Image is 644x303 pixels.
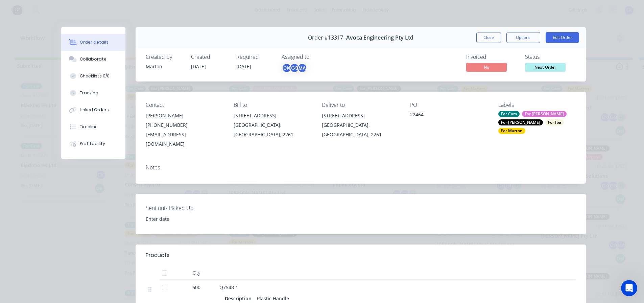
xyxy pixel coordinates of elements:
div: GS [289,63,300,73]
div: For Marton [498,128,525,134]
div: [STREET_ADDRESS][GEOGRAPHIC_DATA], [GEOGRAPHIC_DATA], 2261 [322,111,399,139]
div: Assigned to [282,54,349,60]
div: For [PERSON_NAME] [498,119,543,125]
div: Labels [498,102,576,108]
div: MA [297,63,307,73]
button: Checklists 0/0 [61,68,125,85]
span: [DATE] [236,63,251,70]
span: No [466,63,507,71]
div: [PHONE_NUMBER] [146,120,223,130]
div: Tracking [80,90,98,96]
span: Order #13317 - [308,34,346,41]
div: [PERSON_NAME][PHONE_NUMBER][EMAIL_ADDRESS][DOMAIN_NAME] [146,111,223,149]
button: Close [476,32,501,43]
div: CK [282,63,292,73]
div: Checklists 0/0 [80,73,110,79]
div: [PERSON_NAME] [146,111,223,120]
button: CKGSMA [282,63,307,73]
div: Created by [146,54,183,60]
button: Linked Orders [61,101,125,118]
div: Status [525,54,576,60]
div: Linked Orders [80,107,109,113]
label: Sent out/ Picked Up [146,204,230,212]
div: Qty [176,266,217,280]
span: [DATE] [191,63,206,70]
button: Profitability [61,135,125,152]
span: Next Order [525,63,566,71]
span: 600 [192,284,200,291]
div: [EMAIL_ADDRESS][DOMAIN_NAME] [146,130,223,149]
iframe: Intercom live chat [621,280,637,296]
div: Profitability [80,141,105,147]
div: [STREET_ADDRESS][GEOGRAPHIC_DATA], [GEOGRAPHIC_DATA], 2261 [234,111,311,139]
button: Tracking [61,85,125,101]
div: Products [146,251,169,259]
div: Deliver to [322,102,399,108]
div: For Cam [498,111,520,117]
div: Contact [146,102,223,108]
button: Timeline [61,118,125,135]
div: For [PERSON_NAME] [522,111,567,117]
div: Bill to [234,102,311,108]
div: [STREET_ADDRESS] [322,111,399,120]
div: [GEOGRAPHIC_DATA], [GEOGRAPHIC_DATA], 2261 [234,120,311,139]
div: Order details [80,39,109,45]
div: Required [236,54,273,60]
div: [STREET_ADDRESS] [234,111,311,120]
span: Avoca Engineering Pty Ltd [346,34,413,41]
div: Created [191,54,228,60]
div: Timeline [80,124,98,130]
button: Next Order [525,63,566,73]
div: PO [410,102,487,108]
div: Collaborate [80,56,106,62]
button: Options [506,32,540,43]
div: Notes [146,164,576,171]
input: Enter date [141,214,225,224]
div: Invoiced [466,54,517,60]
div: Marton [146,63,183,70]
button: Edit Order [546,32,579,43]
div: [GEOGRAPHIC_DATA], [GEOGRAPHIC_DATA], 2261 [322,120,399,139]
div: 22464 [410,111,487,120]
button: Order details [61,34,125,51]
div: For Iba [545,119,564,125]
button: Collaborate [61,51,125,68]
span: Q7548-1 [219,284,238,290]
